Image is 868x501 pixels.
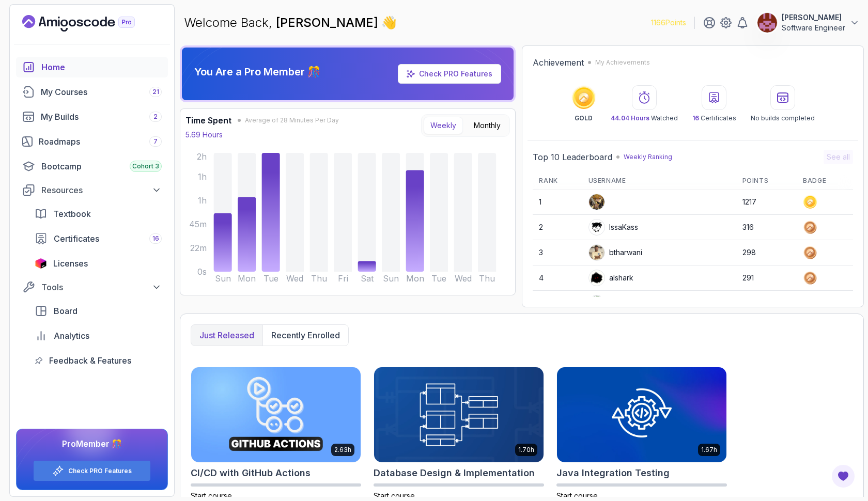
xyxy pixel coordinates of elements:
p: Weekly Ranking [624,153,672,161]
button: Weekly [424,117,463,134]
h2: CI/CD with GitHub Actions [191,466,311,480]
td: 3 [533,240,582,265]
span: 16 [152,234,159,243]
span: Analytics [54,330,89,342]
a: board [28,301,168,321]
tspan: Wed [455,273,472,284]
th: Points [736,173,797,190]
a: Database Design & Implementation card1.70hDatabase Design & ImplementationStart course [374,367,544,501]
div: btharwani [588,244,642,261]
tspan: Fri [338,273,348,284]
a: bootcamp [16,156,168,177]
div: IssaKass [588,219,638,236]
p: Watched [611,114,678,122]
a: feedback [28,350,168,371]
tspan: 2h [197,151,207,162]
img: default monster avatar [589,295,605,311]
a: builds [16,106,168,127]
a: licenses [28,253,168,274]
p: 2.63h [334,446,351,454]
p: Just released [199,329,254,341]
button: Recently enrolled [262,325,348,346]
h2: Database Design & Implementation [374,466,535,480]
p: Recently enrolled [271,329,340,341]
div: Home [41,61,162,73]
p: Software Engineer [782,23,845,33]
p: GOLD [575,114,593,122]
tspan: 1h [198,195,207,206]
button: See all [824,150,853,164]
img: Database Design & Implementation card [374,367,544,462]
span: 44.04 Hours [611,114,649,122]
button: Open Feedback Button [831,464,856,489]
h2: Achievement [533,56,584,69]
tspan: Thu [479,273,495,284]
span: Average of 28 Minutes Per Day [245,116,339,124]
a: Check PRO Features [68,467,132,475]
tspan: 1h [198,171,207,182]
button: Check PRO Features [33,460,151,481]
td: 298 [736,240,797,265]
span: Certificates [54,232,99,245]
img: Java Integration Testing card [557,367,726,462]
span: Licenses [53,257,88,270]
div: Tools [41,281,162,293]
a: CI/CD with GitHub Actions card2.63hCI/CD with GitHub ActionsStart course [191,367,361,501]
span: Start course [191,491,232,500]
p: 1.70h [518,446,534,454]
td: 1217 [736,190,797,215]
tspan: 45m [189,219,207,229]
tspan: Thu [311,273,327,284]
td: 291 [736,265,797,291]
span: Textbook [53,208,91,220]
a: certificates [28,228,168,249]
h2: Java Integration Testing [556,466,670,480]
th: Username [582,173,736,190]
th: Badge [797,173,853,190]
span: 16 [692,114,699,122]
tspan: 0s [197,267,207,277]
a: home [16,57,168,77]
tspan: Mon [406,273,424,284]
a: roadmaps [16,131,168,152]
td: 5 [533,291,582,316]
h3: Time Spent [185,114,231,127]
p: 5.69 Hours [185,130,223,140]
div: My Courses [41,86,162,98]
button: Monthly [467,117,507,134]
button: Resources [16,181,168,199]
div: Resources [41,184,162,196]
p: My Achievements [595,58,650,67]
img: user profile image [757,13,777,33]
h2: Top 10 Leaderboard [533,151,612,163]
a: Java Integration Testing card1.67hJava Integration TestingStart course [556,367,727,501]
tspan: Tue [263,273,278,284]
div: Roadmaps [39,135,162,148]
tspan: Sun [215,273,231,284]
div: My Builds [41,111,162,123]
tspan: Mon [238,273,256,284]
span: Cohort 3 [132,162,159,170]
div: alshark [588,270,633,286]
a: Check PRO Features [419,69,492,78]
tspan: Tue [431,273,446,284]
div: Bootcamp [41,160,162,173]
img: user profile image [589,270,605,286]
span: Board [54,305,78,317]
span: 2 [153,113,158,121]
span: [PERSON_NAME] [276,15,381,30]
a: textbook [28,203,168,224]
a: Check PRO Features [398,64,501,84]
span: 21 [152,88,159,96]
img: CI/CD with GitHub Actions card [191,367,361,462]
p: 1.67h [701,446,717,454]
th: Rank [533,173,582,190]
a: analytics [28,325,168,346]
td: 1 [533,190,582,215]
tspan: Sun [383,273,399,284]
td: 316 [736,215,797,240]
img: user profile image [589,194,605,210]
span: Start course [556,491,598,500]
img: jetbrains icon [35,258,47,269]
td: 261 [736,291,797,316]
